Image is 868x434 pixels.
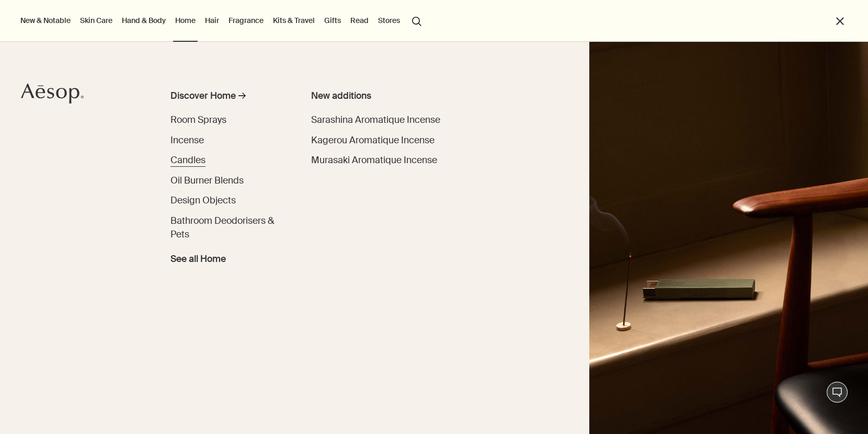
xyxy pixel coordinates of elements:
[311,113,440,127] a: Sarashina Aromatique Incense
[407,10,426,30] button: Open search
[18,81,86,109] a: Aesop
[18,14,73,27] button: New & Notable
[170,114,226,125] span: Room Sprays
[311,89,450,102] div: New additions
[827,382,848,403] button: Live Assistance
[170,193,236,207] a: Design Objects
[170,89,284,107] a: Discover Home
[376,14,402,27] button: Stores
[170,248,226,266] a: See all Home
[170,175,244,186] span: Oil Burner Blends
[170,214,284,242] a: Bathroom Deodorisers & Pets
[834,15,846,27] button: Close the Menu
[170,113,226,127] a: Room Sprays
[173,14,198,27] a: Home
[311,153,437,167] a: Murasaki Aromatique Incense
[170,174,244,187] a: Oil Burner Blends
[311,154,437,166] span: Murasaki Aromatique Incense
[120,14,168,27] a: Hand & Body
[589,42,868,434] img: Warmly lit room containing lamp and mid-century furniture.
[322,14,343,27] a: Gifts
[170,153,205,167] a: Candles
[170,154,205,166] span: Candles
[311,134,435,146] span: Kagerou Aromatique Incense
[170,252,226,266] span: See all Home
[271,14,317,27] a: Kits & Travel
[311,133,435,147] a: Kagerou Aromatique Incense
[170,215,274,240] span: Bathroom Deodorisers & Pets
[311,114,440,125] span: Sarashina Aromatique Incense
[170,134,204,146] span: Incense
[170,195,236,206] span: Design Objects
[170,89,236,102] div: Discover Home
[203,14,221,27] a: Hair
[78,14,115,27] a: Skin Care
[226,14,266,27] a: Fragrance
[21,83,84,104] svg: Aesop
[170,133,204,147] a: Incense
[348,14,371,27] a: Read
